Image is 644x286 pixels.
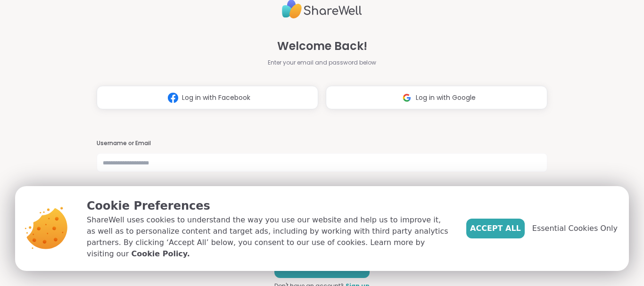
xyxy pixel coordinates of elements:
span: Accept All [470,223,521,234]
button: Log in with Google [326,86,547,109]
img: ShareWell Logomark [398,89,416,106]
span: Log in with Facebook [182,93,250,103]
span: Essential Cookies Only [532,223,618,234]
button: Log in with Facebook [97,86,318,109]
span: Welcome Back! [277,38,367,55]
h3: Username or Email [97,139,547,147]
p: ShareWell uses cookies to understand the way you use our website and help us to improve it, as we... [87,214,451,260]
h3: Password [97,185,547,193]
button: Accept All [466,219,525,238]
p: Cookie Preferences [87,197,451,214]
a: Cookie Policy. [131,248,190,260]
span: Enter your email and password below [268,58,376,67]
img: ShareWell Logomark [164,89,182,106]
span: Log in with Google [416,93,476,103]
